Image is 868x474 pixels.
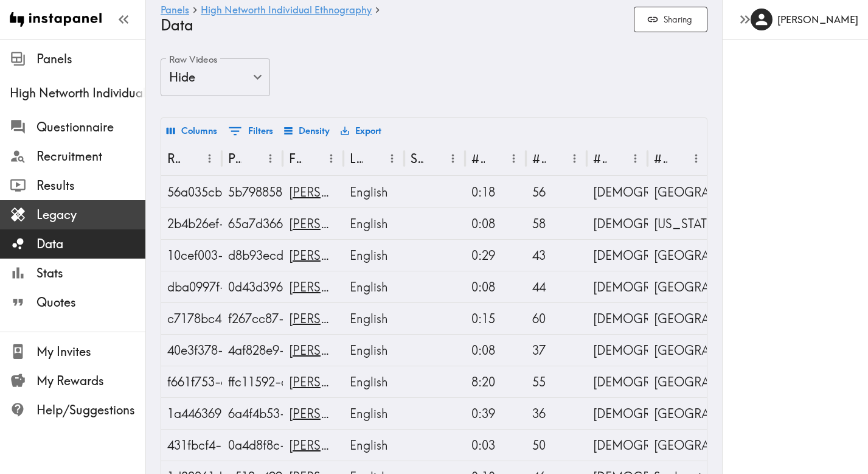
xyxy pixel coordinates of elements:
div: 58 [532,208,581,239]
div: Stimuli Seen [411,151,424,166]
button: Sharing [634,7,707,33]
div: Female [593,271,642,302]
div: New York, NY 10023, USA [654,208,703,239]
div: 0:08 [471,271,520,302]
div: 10cef003-0401-4284-88aa-b7f4d66a0b05 [167,240,216,271]
div: Pelham, NY 10803, USA [654,366,703,397]
div: 1a446369-038d-4273-91dd-b55cf0b54527 [167,398,216,429]
div: English [350,240,398,271]
span: Data [36,235,145,253]
div: English [350,398,398,429]
div: 43 [532,240,581,271]
button: Menu [565,149,584,168]
div: Response ID [167,151,181,166]
div: English [350,366,398,397]
div: Emerald Hills, CA 94062, USA [654,176,703,207]
div: Male [593,303,642,334]
div: 37 [532,335,581,366]
div: English [350,430,398,461]
div: Fairfield, CT 06824, USA [654,240,703,271]
div: Panelist ID [228,151,241,166]
div: #3 What is your gender? [593,151,606,166]
span: Help/Suggestions [36,402,145,419]
a: Gabrielle [289,184,388,200]
span: High Networth Individual Ethnography [10,85,145,102]
a: High Networth Individual Ethnography [201,5,372,16]
div: c7178bc4-fa65-4b86-ad4f-ddac060404aa [167,303,216,334]
div: 44 [532,271,581,302]
a: Sandra [289,343,388,358]
button: Export [338,120,384,141]
a: Anna [289,279,388,295]
h4: Data [161,16,624,34]
div: #4 COUNTRY & POSTCODE/ZIP (Location) [654,151,667,166]
a: Paul [289,216,388,231]
div: English [350,208,398,239]
div: 0:15 [471,303,520,334]
button: Select columns [164,120,220,141]
div: ffc11592-cc60-4b33-8544-ee8805a06e09 [228,366,277,397]
div: Hide [161,58,270,96]
div: 65a7d366-85f0-42fc-bf41-0a61d303fd5d [228,208,277,239]
div: f267cc87-22a9-4d76-b13f-fa40ecc7ae8a [228,303,277,334]
div: English [350,271,398,302]
label: Raw Videos [169,53,218,66]
button: Menu [261,149,280,168]
div: 0:18 [471,176,520,207]
span: Legacy [36,206,145,223]
div: Female [593,366,642,397]
a: James [289,311,388,326]
button: Menu [383,149,401,168]
span: My Invites [36,343,145,360]
span: My Rewards [36,372,145,389]
a: Panels [161,5,189,16]
div: 36 [532,398,581,429]
a: Richard [289,437,388,453]
div: Female [593,176,642,207]
div: 56 [532,176,581,207]
div: 6a4f4b53-2dc5-44a5-8c7b-6f56e6b3a823 [228,398,277,429]
div: Male [593,240,642,271]
a: Laura [289,374,388,389]
button: Menu [322,149,341,168]
div: 0a4d8f8c-34c4-451a-84e9-3bacacc82832 [228,430,277,461]
span: Quotes [36,294,145,311]
button: Menu [687,149,706,168]
div: 0:03 [471,430,520,461]
button: Sort [425,149,444,168]
span: Questionnaire [36,119,145,136]
div: dba0997f-9dc1-4202-92dc-4c463fdb1b5c [167,271,216,302]
div: 0:39 [471,398,520,429]
div: English [350,335,398,366]
button: Sort [182,149,201,168]
div: 50 [532,430,581,461]
button: Sort [364,149,383,168]
h6: [PERSON_NAME] [777,13,858,26]
span: Stats [36,265,145,282]
button: Show filters [225,120,276,142]
div: First Name [289,151,302,166]
div: 8:20 [471,366,520,397]
button: Menu [626,149,645,168]
div: Female [593,398,642,429]
div: 0:08 [471,335,520,366]
div: 0:08 [471,208,520,239]
div: Riviera Beach, FL 33418, USA [654,303,703,334]
div: Female [593,335,642,366]
button: Sort [608,149,627,168]
span: Panels [36,51,145,68]
div: d8b93ecd-e978-4f56-ae95-50230c37474e [228,240,277,271]
button: Sort [243,149,262,168]
span: Recruitment [36,148,145,165]
button: Sort [668,149,687,168]
div: 55 [532,366,581,397]
div: 431fbcf4-173b-4971-988e-6f1159550adb [167,430,216,461]
button: Density [281,120,333,141]
button: Sort [486,149,505,168]
div: f661f753-a1a2-4e50-9df3-df4dc585a96f [167,366,216,397]
div: 0:29 [471,240,520,271]
div: English [350,176,398,207]
div: 0d43d396-d19e-498d-8d0a-7f90b12a10ef [228,271,277,302]
div: 4af828e9-8982-4966-ab52-ca82cca6684f [228,335,277,366]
